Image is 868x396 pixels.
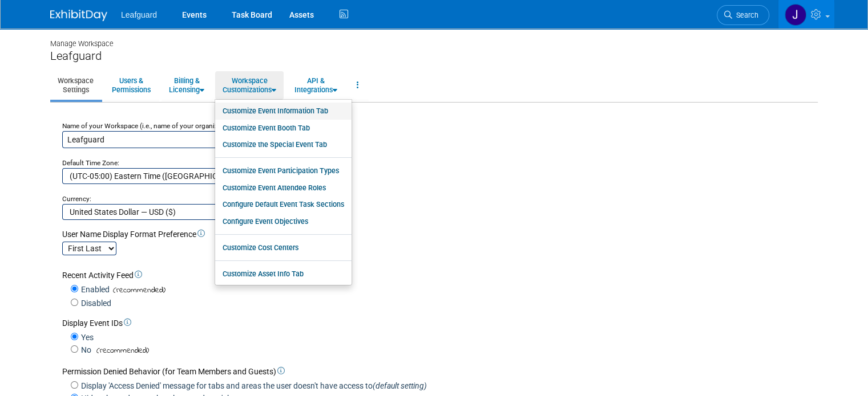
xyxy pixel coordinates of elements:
[50,10,107,21] img: ExhibitDay
[62,131,319,148] input: Name of your organization
[732,11,758,19] span: Search
[110,284,165,296] span: (recommended)
[215,136,352,153] a: Customize the Special Event Tab
[104,71,158,99] a: Users &Permissions
[50,71,101,99] a: WorkspaceSettings
[62,159,119,167] small: Default Time Zone:
[785,4,806,26] img: Jonathan Zargo
[215,213,352,230] a: Configure Event Objectives
[215,196,352,213] a: Configure Default Event Task Sections
[215,266,352,283] a: Customize Asset Info Tab
[93,345,149,357] span: (recommended)
[717,5,769,25] a: Search
[62,366,814,377] div: Permission Denied Behavior (for Team Members and Guests)
[215,71,284,99] a: WorkspaceCustomizations
[62,317,814,329] div: Display Event IDs
[78,344,91,356] label: No
[215,103,352,120] a: Customize Event Information Tab
[162,71,212,99] a: Billing &Licensing
[62,122,286,130] small: Name of your Workspace (i.e., name of your organization or your division):
[215,239,352,256] a: Customize Cost Centers
[50,28,818,49] div: Manage Workspace
[62,270,814,281] div: Recent Activity Feed
[121,10,157,19] span: Leafguard
[215,162,352,179] a: Customize Event Participation Types
[50,49,818,63] div: Leafguard
[78,284,110,295] label: Enabled
[215,179,352,197] a: Customize Event Attendee Roles
[78,297,111,309] label: Disabled
[373,381,427,390] i: (default setting)
[215,120,352,137] a: Customize Event Booth Tab
[287,71,345,99] a: API &Integrations
[62,195,91,203] small: Currency:
[78,380,427,391] label: Display 'Access Denied' message for tabs and areas the user doesn't have access to
[62,228,814,240] div: User Name Display Format Preference
[78,332,94,343] label: Yes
